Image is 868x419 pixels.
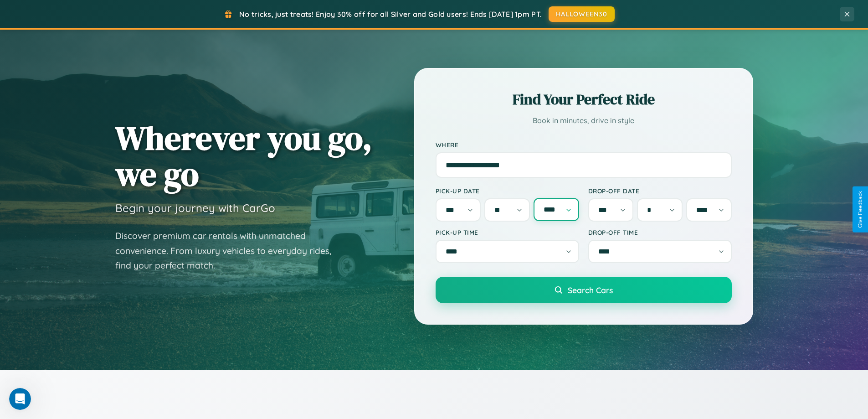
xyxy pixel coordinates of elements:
iframe: Intercom live chat [9,388,31,410]
label: Pick-up Date [436,187,579,195]
label: Drop-off Time [588,228,732,236]
p: Discover premium car rentals with unmatched convenience. From luxury vehicles to everyday rides, ... [115,228,343,273]
label: Where [436,141,732,149]
span: No tricks, just treats! Enjoy 30% off for all Silver and Gold users! Ends [DATE] 1pm PT. [239,10,542,19]
p: Book in minutes, drive in style [436,114,732,127]
div: Give Feedback [857,191,863,228]
label: Drop-off Date [588,187,732,195]
h1: Wherever you go, we go [115,120,372,192]
h3: Begin your journey with CarGo [115,201,275,215]
button: HALLOWEEN30 [549,6,615,22]
label: Pick-up Time [436,228,579,236]
h2: Find Your Perfect Ride [436,89,732,109]
span: Search Cars [568,285,613,295]
button: Search Cars [436,277,732,303]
